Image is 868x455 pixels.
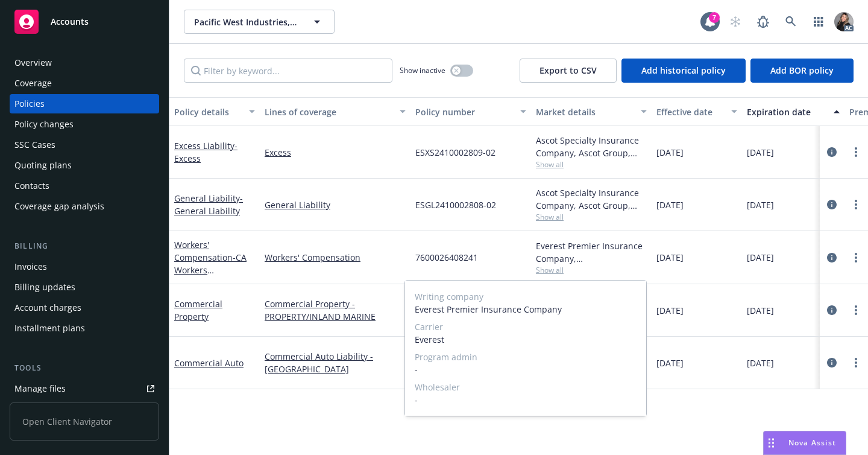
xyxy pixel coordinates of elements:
span: [DATE] [747,146,774,159]
div: Policy number [415,106,513,118]
div: Tools [10,362,159,374]
div: Policy details [174,106,242,118]
span: Wholesaler [415,381,637,393]
a: Excess [265,146,406,159]
a: circleInformation [825,250,839,265]
span: [DATE] [656,304,684,317]
div: Manage files [14,379,66,398]
a: Coverage gap analysis [10,197,159,216]
a: Commercial Property - PROPERTY/INLAND MARINE [265,297,406,323]
span: [DATE] [747,357,774,369]
span: [DATE] [747,304,774,317]
span: Nova Assist [788,437,836,448]
button: Effective date [652,97,742,126]
span: [DATE] [656,251,684,264]
a: Account charges [10,298,159,317]
button: Market details [531,97,652,126]
span: [DATE] [747,251,774,264]
div: Policies [14,94,45,113]
a: Commercial Property [174,298,222,322]
a: Overview [10,53,159,72]
button: Expiration date [742,97,844,126]
span: Pacific West Industries, Inc. [194,16,298,28]
a: more [849,197,863,212]
a: circleInformation [825,303,839,317]
span: Show all [536,265,647,275]
a: Workers' Compensation [174,239,247,288]
span: Add BOR policy [770,65,834,76]
button: Pacific West Industries, Inc. [184,10,335,34]
div: SSC Cases [14,135,55,154]
button: Policy number [410,97,531,126]
input: Filter by keyword... [184,59,392,83]
a: Invoices [10,257,159,276]
a: Contacts [10,176,159,196]
a: Switch app [807,10,831,34]
span: Writing company [415,290,637,303]
a: General Liability [265,199,406,211]
div: Billing updates [14,278,75,297]
span: Accounts [51,17,89,27]
a: Excess Liability [174,140,237,164]
div: Invoices [14,257,47,276]
span: ESGL2410002808-02 [415,199,496,211]
span: [DATE] [656,199,684,211]
span: 7600026408241 [415,251,478,264]
span: Export to CSV [539,65,597,76]
a: Policy changes [10,115,159,134]
span: ESXS2410002809-02 [415,146,495,159]
a: more [849,355,863,370]
a: Report a Bug [751,10,775,34]
button: Add historical policy [621,59,746,83]
button: Add BOR policy [750,59,854,83]
span: Show inactive [400,65,445,75]
a: Workers' Compensation [265,251,406,264]
button: Export to CSV [520,59,617,83]
a: General Liability [174,192,243,217]
span: Carrier [415,320,637,333]
span: Add historical policy [641,65,726,76]
div: Billing [10,240,159,252]
div: Coverage [14,74,52,93]
div: 7 [709,12,720,23]
a: Manage files [10,379,159,398]
img: photo [834,12,854,31]
span: [DATE] [656,357,684,369]
button: Lines of coverage [260,97,410,126]
div: Overview [14,53,52,72]
a: SSC Cases [10,135,159,154]
button: Policy details [169,97,260,126]
a: circleInformation [825,197,839,212]
a: more [849,250,863,265]
a: Accounts [10,5,159,39]
span: Everest Premier Insurance Company [415,303,637,316]
div: Account charges [14,298,81,317]
div: Everest Premier Insurance Company, [GEOGRAPHIC_DATA] [536,240,647,265]
div: Ascot Specialty Insurance Company, Ascot Group, Amwins [536,134,647,159]
a: Coverage [10,74,159,93]
div: Policy changes [14,115,74,134]
span: [DATE] [656,146,684,159]
a: Billing updates [10,278,159,297]
div: Effective date [656,106,724,118]
a: Commercial Auto [174,357,244,369]
a: circleInformation [825,355,839,370]
span: - CA Workers Compensation [174,252,247,288]
a: more [849,303,863,317]
a: more [849,145,863,159]
button: Nova Assist [763,431,846,455]
a: Start snowing [723,10,747,34]
span: Show all [536,159,647,170]
span: - [415,393,637,406]
div: Quoting plans [14,156,72,175]
span: Everest [415,333,637,346]
span: Open Client Navigator [10,402,159,441]
a: Policies [10,94,159,113]
a: Search [779,10,803,34]
div: Drag to move [764,431,779,454]
div: Coverage gap analysis [14,197,104,216]
span: - [415,363,637,376]
span: [DATE] [747,199,774,211]
span: Show all [536,212,647,222]
div: Market details [536,106,634,118]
